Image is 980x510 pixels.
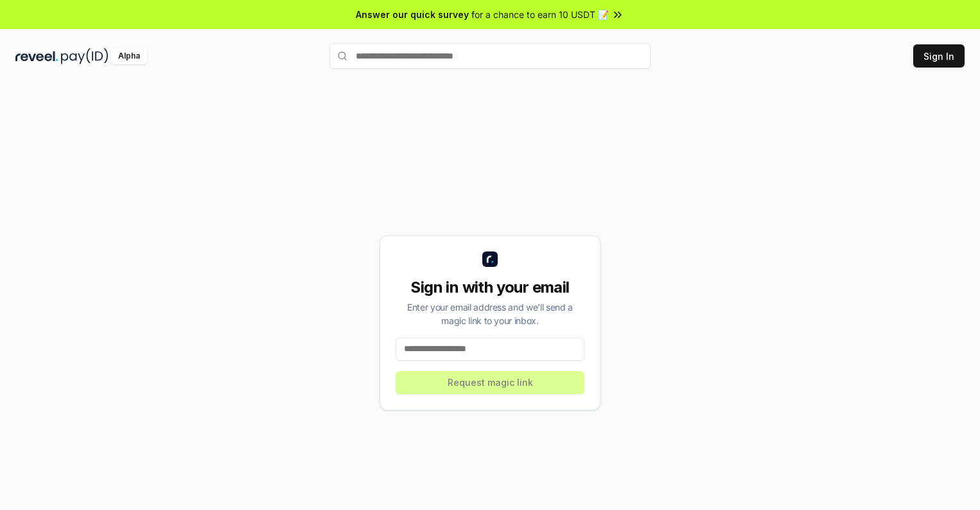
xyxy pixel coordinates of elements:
[482,251,498,267] img: logo_small
[15,48,58,64] img: reveel_dark
[61,48,109,64] img: pay_id
[396,300,584,327] div: Enter your email address and we’ll send a magic link to your inbox.
[111,48,147,64] div: Alpha
[396,277,584,298] div: Sign in with your email
[471,8,609,21] span: for a chance to earn 10 USDT 📝
[913,44,965,68] button: Sign In
[356,8,469,21] span: Answer our quick survey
